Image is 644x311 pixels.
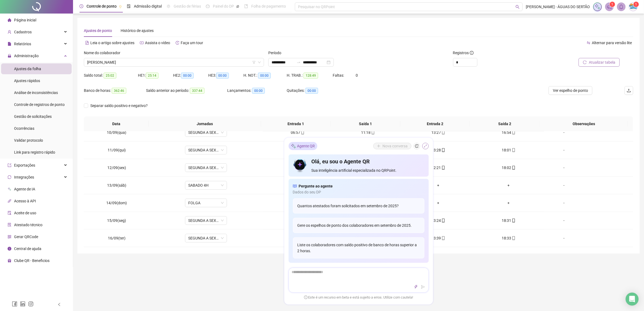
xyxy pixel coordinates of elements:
[8,18,11,22] span: home
[311,167,424,173] span: Sua inteligência artificial especializada no QRPoint.
[188,216,224,225] span: SEGUNDA A SEXTA 8H
[173,72,208,79] div: HE 2:
[112,88,126,94] span: 362:46
[252,61,256,64] span: filter
[478,147,540,153] div: 18:01
[258,61,261,64] span: down
[85,41,89,45] span: file-text
[87,58,261,66] span: JOÃO BATISTA LOPES
[14,223,42,227] span: Atestado técnico
[14,30,32,34] span: Cadastros
[408,200,469,206] div: +
[511,236,516,240] span: mobile
[190,88,204,94] span: 337:44
[470,116,540,131] th: Saída 2
[626,293,639,306] div: Open Intercom Messenger
[293,158,307,173] img: icon
[8,163,11,167] span: export
[548,235,580,241] div: -
[258,73,271,79] span: 00:00
[511,131,516,134] span: mobile
[14,54,39,58] span: Administração
[14,199,36,203] span: Acesso à API
[188,164,224,172] span: SEGUNDA A SEXTA 8H
[8,211,11,215] span: audit
[213,4,234,8] span: Painel do DP
[108,236,126,240] span: 16/09(ter)
[619,4,624,9] span: bell
[612,2,613,6] span: 1
[589,59,615,65] span: Atualizar tabela
[373,143,411,149] button: Nova conversa
[311,158,424,165] h4: Olá, eu sou o Agente QR
[293,237,424,258] div: Liste os colaboradores com saldo positivo de banco de horas superior a 2 horas.
[635,2,637,6] span: 1
[14,175,34,179] span: Integrações
[12,301,17,307] span: facebook
[188,128,224,137] span: SEGUNDA A SEXTA 8H
[478,200,540,206] div: +
[287,72,333,79] div: H. TRAB.:
[261,116,331,131] th: Entrada 1
[293,189,424,195] span: Dados do seu DP
[8,30,11,34] span: user-add
[304,295,413,300] span: Este é um recurso em beta e está sujeito a erros. Utilize com cautela!
[8,42,11,46] span: file
[548,165,580,171] div: -
[331,116,400,131] th: Saída 1
[57,303,61,306] span: left
[138,72,173,79] div: HE 1:
[208,72,243,79] div: HE 3:
[627,88,631,93] span: upload
[548,200,580,206] div: -
[305,88,318,94] span: 00:00
[267,235,329,241] div: 07:00
[84,28,112,33] span: Ajustes de ponto
[356,73,358,77] span: 0
[14,235,38,239] span: Gerar QRCode
[408,182,469,188] div: +
[119,5,122,8] span: pushpin
[548,182,580,188] div: -
[14,67,41,71] span: Ajustes da folha
[90,41,134,45] span: Leia o artigo sobre ajustes
[267,165,329,171] div: 07:02
[337,129,399,135] div: 11:18
[236,5,239,8] span: pushpin
[304,295,308,299] span: exclamation-circle
[303,73,318,79] span: 128:49
[14,42,31,46] span: Relatórios
[296,60,301,64] span: swap-right
[14,247,41,251] span: Central de ajuda
[28,301,34,307] span: instagram
[188,181,224,189] span: SABADO 4H
[188,146,224,154] span: SEGUNDA A SEXTA 8H
[408,129,469,135] div: 13:27
[14,114,52,119] span: Gestão de solicitações
[549,86,592,95] button: Ver espelho de ponto
[267,200,329,206] div: +
[420,284,426,290] button: send
[14,126,34,131] span: Ocorrências
[80,4,83,8] span: clock-circle
[84,88,146,94] div: Banco de horas:
[300,131,305,134] span: mobile
[14,258,49,263] span: Clube QR - Beneficios
[14,90,58,95] span: Análise de inconsistências
[84,50,124,56] label: Nome do colaborador
[252,88,265,94] span: 00:00
[291,143,296,149] img: sparkle-icon.fc2bf0ac1784a2077858766a79e2daf3.svg
[583,60,587,64] span: reload
[140,41,144,45] span: youtube
[87,4,117,8] span: Controle de ponto
[408,165,469,171] div: 12:21
[8,199,11,203] span: api
[548,129,580,135] div: -
[293,198,424,213] div: Quantos atestados foram solicitados em setembro de 2025?
[441,148,445,152] span: mobile
[289,142,317,150] div: Agente QR
[478,218,540,223] div: 18:31
[88,103,150,109] span: Separar saldo positivo e negativo?
[188,199,224,207] span: FOLGA
[478,129,540,135] div: 16:54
